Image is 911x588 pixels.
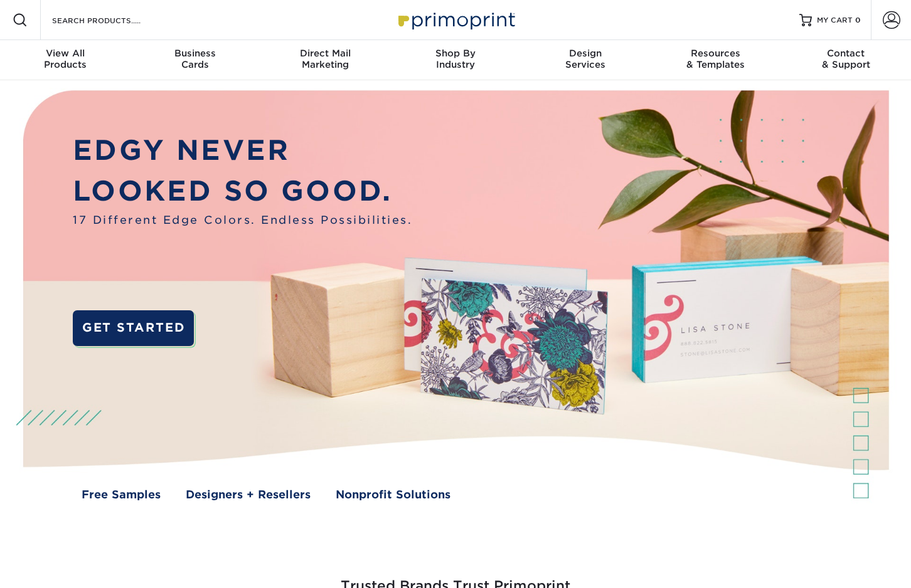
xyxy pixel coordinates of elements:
span: MY CART [817,15,853,26]
span: Design [521,48,651,59]
div: Industry [390,48,520,70]
a: Contact& Support [781,40,911,80]
a: Nonprofit Solutions [336,486,450,503]
p: LOOKED SO GOOD. [73,171,412,211]
div: Services [521,48,651,70]
span: 0 [855,16,861,24]
a: BusinessCards [130,40,260,80]
span: Business [130,48,260,59]
div: Marketing [260,48,390,70]
a: Designers + Resellers [186,486,311,503]
a: DesignServices [521,40,651,80]
div: Cards [130,48,260,70]
span: Shop By [390,48,520,59]
a: GET STARTED [73,310,194,346]
div: & Templates [651,48,780,70]
div: & Support [781,48,911,70]
a: Direct MailMarketing [260,40,390,80]
a: Free Samples [82,486,161,503]
span: 17 Different Edge Colors. Endless Possibilities. [73,212,412,228]
p: EDGY NEVER [73,130,412,171]
span: Resources [651,48,780,59]
input: SEARCH PRODUCTS..... [51,13,173,28]
span: Direct Mail [260,48,390,59]
img: Primoprint [393,6,518,33]
span: Contact [781,48,911,59]
a: Shop ByIndustry [390,40,520,80]
a: Resources& Templates [651,40,780,80]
